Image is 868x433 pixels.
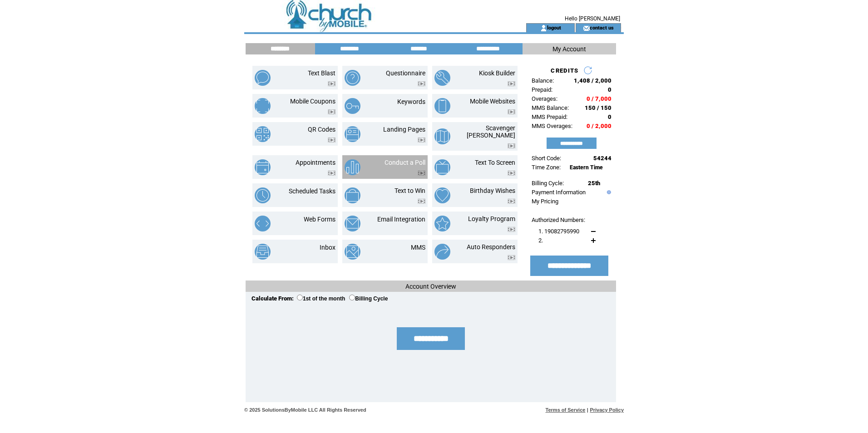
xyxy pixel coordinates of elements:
label: 1st of the month [297,295,345,302]
img: video.png [418,81,425,86]
a: Text To Screen [475,159,515,166]
span: 1. 19082795990 [538,228,579,235]
img: video.png [508,171,515,176]
a: Text to Win [395,187,425,194]
span: MMS Balance: [532,104,569,111]
img: text-blast.png [255,70,271,86]
img: appointments.png [255,159,271,175]
span: Eastern Time [570,164,603,171]
img: web-forms.png [255,216,271,231]
a: Email Integration [377,216,425,223]
img: video.png [508,227,515,232]
span: Billing Cycle: [532,180,564,187]
a: Scheduled Tasks [289,187,335,195]
img: loyalty-program.png [434,216,450,231]
img: mobile-coupons.png [255,98,271,114]
img: email-integration.png [345,216,360,231]
a: logout [547,25,561,30]
a: Loyalty Program [468,215,515,222]
img: video.png [328,138,335,143]
img: birthday-wishes.png [434,187,450,203]
span: | [587,407,588,413]
img: video.png [328,171,335,176]
span: Authorized Numbers: [532,216,585,223]
img: auto-responders.png [434,244,450,260]
img: qr-codes.png [255,126,271,142]
a: Text Blast [308,69,335,77]
span: 54244 [593,155,612,162]
span: Calculate From: [252,295,294,302]
span: CREDITS [551,67,578,74]
a: Conduct a Poll [385,159,425,166]
span: 0 / 7,000 [587,95,612,102]
img: text-to-screen.png [434,159,450,175]
img: video.png [328,109,335,114]
a: QR Codes [308,126,335,133]
a: Mobile Coupons [290,98,335,105]
img: contact_us_icon.gif [583,25,590,32]
img: video.png [418,138,425,143]
a: MMS [411,244,425,251]
a: Inbox [320,244,335,251]
img: conduct-a-poll.png [345,159,360,175]
img: questionnaire.png [345,70,360,86]
img: scavenger-hunt.png [434,128,450,144]
img: video.png [418,171,425,176]
span: 25th [588,180,600,187]
a: Payment Information [532,189,586,196]
span: © 2025 SolutionsByMobile LLC All Rights Reserved [244,407,366,413]
a: My Pricing [532,198,558,205]
span: 2. [538,237,543,244]
a: Web Forms [304,216,335,223]
a: Kiosk Builder [479,69,515,77]
span: Overages: [532,95,557,102]
a: Privacy Policy [590,407,624,413]
span: MMS Overages: [532,123,572,129]
span: 0 [608,86,612,93]
a: Questionnaire [386,69,425,77]
img: keywords.png [345,98,360,114]
span: 150 / 150 [585,104,612,111]
a: Scavenger [PERSON_NAME] [467,124,515,139]
img: help.gif [605,190,611,194]
span: 0 [608,113,612,120]
span: 1,408 / 2,000 [574,77,612,84]
img: landing-pages.png [345,126,360,142]
a: Mobile Websites [470,98,515,105]
img: inbox.png [255,244,271,260]
img: mobile-websites.png [434,98,450,114]
img: video.png [508,255,515,260]
span: MMS Prepaid: [532,113,567,120]
input: 1st of the month [297,295,303,300]
span: 0 / 2,000 [587,123,612,129]
span: Time Zone: [532,164,561,171]
img: mms.png [345,244,360,260]
a: Terms of Service [546,407,586,413]
img: video.png [418,199,425,204]
a: contact us [590,25,614,30]
span: Prepaid: [532,86,552,93]
img: video.png [508,199,515,204]
a: Appointments [296,159,335,166]
img: video.png [508,143,515,148]
img: kiosk-builder.png [434,70,450,86]
img: video.png [508,81,515,86]
span: My Account [552,45,586,53]
img: account_icon.gif [540,25,547,32]
a: Birthday Wishes [470,187,515,194]
label: Billing Cycle [349,295,388,302]
a: Keywords [397,98,425,105]
img: text-to-win.png [345,187,360,203]
img: video.png [508,109,515,114]
span: Balance: [532,77,554,84]
a: Auto Responders [467,243,515,251]
input: Billing Cycle [349,295,355,300]
img: video.png [328,81,335,86]
img: scheduled-tasks.png [255,187,271,203]
a: Landing Pages [383,126,425,133]
span: Account Overview [405,283,456,290]
span: Hello [PERSON_NAME] [565,15,620,22]
span: Short Code: [532,155,561,162]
